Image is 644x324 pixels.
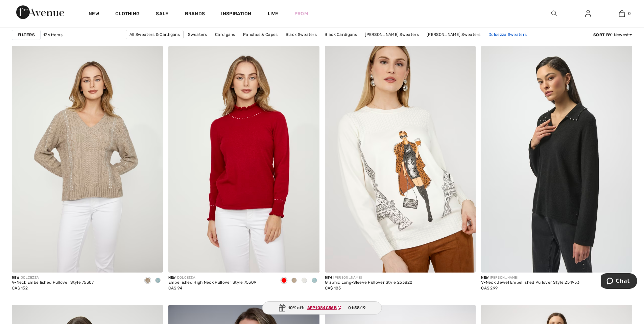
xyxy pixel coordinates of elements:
[325,276,332,280] span: New
[325,286,341,290] span: CA$ 185
[126,30,184,39] a: All Sweaters & Cardigans
[168,276,176,280] span: New
[593,32,632,38] div: : Newest
[115,11,140,18] a: Clothing
[89,11,99,18] a: New
[321,30,360,39] a: Black Cardigans
[168,275,257,280] div: DOLCEZZA
[325,275,413,280] div: [PERSON_NAME]
[153,275,163,286] div: Seafoam
[168,46,319,273] img: Embellished High Neck Pullover Style 75309. Red
[12,276,19,280] span: New
[294,10,308,17] a: Prom
[309,275,319,286] div: Seafoam
[279,304,285,311] img: Gift.svg
[289,275,299,286] div: Oatmeal
[580,9,596,18] a: Sign In
[481,276,488,280] span: New
[221,11,251,18] span: Inspiration
[601,273,637,290] iframe: Opens a widget where you can chat to one of our agents
[325,46,476,273] img: Graphic Long-Sleeve Pullover Style 253820. Off White
[282,30,320,39] a: Black Sweaters
[325,280,413,285] div: Graphic Long-Sleeve Pullover Style 253820
[585,9,591,18] img: My Info
[481,286,498,290] span: CA$ 299
[12,286,28,290] span: CA$ 152
[628,10,631,17] span: 0
[240,30,281,39] a: Panchos & Capes
[423,30,484,39] a: [PERSON_NAME] Sweaters
[12,275,94,280] div: DOLCEZZA
[481,46,632,273] img: V-Neck Jewel Embellished Pullover Style 254953. Black
[481,275,579,280] div: [PERSON_NAME]
[268,10,278,17] a: Live
[156,11,168,18] a: Sale
[348,305,365,311] span: 01:58:19
[212,30,239,39] a: Cardigans
[168,280,257,285] div: Embellished High Neck Pullover Style 75309
[299,275,309,286] div: Off-white
[307,305,337,310] ins: AFP1084C56B
[361,30,422,39] a: [PERSON_NAME] Sweaters
[43,32,63,38] span: 136 items
[551,9,557,18] img: search the website
[481,280,579,285] div: V-Neck Jewel Embellished Pullover Style 254953
[18,32,35,38] strong: Filters
[619,9,625,18] img: My Bag
[168,286,183,290] span: CA$ 94
[279,275,289,286] div: Red
[16,5,64,19] img: 1ère Avenue
[143,275,153,286] div: Oatmeal
[262,301,382,315] div: 10% off:
[485,30,530,39] a: Dolcezza Sweaters
[12,280,94,285] div: V-Neck Embellished Pullover Style 75307
[593,33,612,37] strong: Sort By
[185,11,205,18] a: Brands
[185,30,210,39] a: Sweaters
[605,9,638,18] a: 0
[12,46,163,273] img: V-Neck Embellished Pullover Style 75307. Oatmeal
